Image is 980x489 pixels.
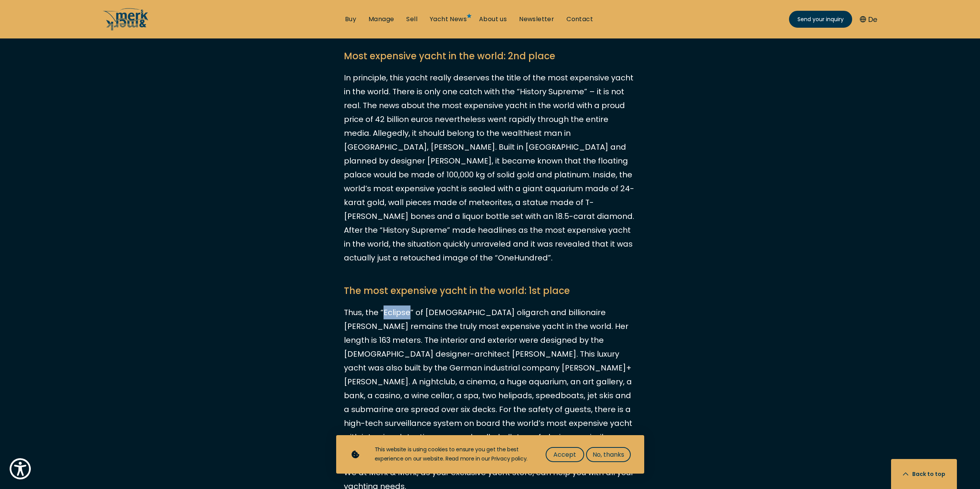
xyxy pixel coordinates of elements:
[375,445,530,464] div: This website is using cookies to ensure you get the best experience on our website. Read more in ...
[553,450,576,459] span: Accept
[430,15,467,23] a: Yacht News
[406,15,417,23] a: Sell
[593,450,624,459] span: No, thanks
[566,15,593,23] a: Contact
[891,459,957,489] button: Back to top
[491,455,526,462] a: Privacy policy
[344,305,637,458] p: Thus, the “Eclipse” of [DEMOGRAPHIC_DATA] oligarch and billionaire [PERSON_NAME] remains the trul...
[797,15,844,23] span: Send your inquiry
[546,447,584,462] button: Accept
[479,15,507,23] a: About us
[344,49,637,63] h2: Most expensive yacht in the world: 2nd place
[789,11,852,28] a: Send your inquiry
[344,284,637,298] h2: The most expensive yacht in the world: 1st place
[586,447,631,462] button: No, thanks
[8,456,33,481] button: Show Accessibility Preferences
[344,71,637,265] p: In principle, this yacht really deserves the title of the most expensive yacht in the world. Ther...
[860,14,877,25] button: De
[345,15,356,23] a: Buy
[369,15,394,23] a: Manage
[519,15,554,23] a: Newsletter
